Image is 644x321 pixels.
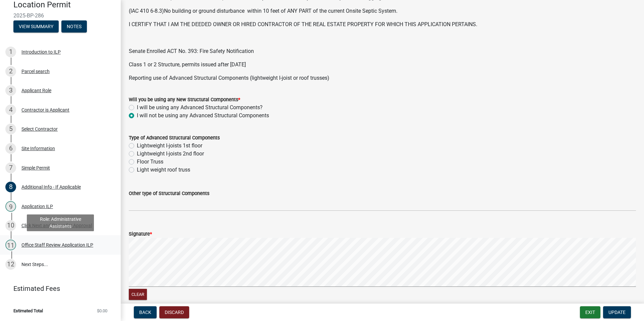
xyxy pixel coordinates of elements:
div: Click Next and Pause for Approval [21,223,92,228]
div: 11 [5,240,16,250]
label: Light weight roof truss [137,166,190,174]
div: Contractor is Applicant [21,108,69,112]
div: 9 [5,201,16,212]
span: Estimated Total [13,309,43,313]
label: Will you be using any New Structural Components [129,98,240,102]
div: 7 [5,163,16,173]
button: Back [134,306,157,318]
label: I will be using any Advanced Structural Components? [137,104,263,112]
div: Site Information [21,146,55,151]
div: Office Staff Review Application ILP [21,243,93,247]
button: Discard [159,306,189,318]
div: 1 [5,47,16,57]
label: Signature [129,232,152,237]
div: 10 [5,220,16,231]
button: Notes [61,20,87,33]
button: Update [603,306,631,318]
label: Other type of Structural Components [129,191,209,196]
label: Type of Advanced Structural Components [129,136,220,140]
span: Back [139,310,151,315]
div: 3 [5,85,16,96]
div: Parcel search [21,69,50,74]
div: Introduction to ILP [21,50,61,54]
p: Senate Enrolled ACT No. 393: Fire Safety Notification [129,47,636,55]
div: 8 [5,182,16,192]
label: I will not be using any Advanced Structural Components [137,112,269,120]
div: 12 [5,259,16,270]
label: Lightweight I-joists 1st floor [137,142,202,150]
div: Applicant Role [21,88,51,93]
div: 5 [5,124,16,134]
div: Simple Permit [21,166,50,170]
div: 2 [5,66,16,77]
p: Class 1 or 2 Structure, permits issued after [DATE] [129,61,636,69]
p: (IAC 410 6-8.3)No building or ground disturbance within 10 feet of ANY PART of the current Onsite... [129,7,636,15]
label: Floor Truss [137,158,163,166]
a: Estimated Fees [5,282,110,295]
div: 6 [5,143,16,154]
label: Lightweight I-joists 2nd floor [137,150,204,158]
span: 2025-BP-286 [13,12,107,19]
span: $0.00 [97,309,107,313]
button: View Summary [13,20,59,33]
button: Exit [580,306,600,318]
button: Clear [129,289,147,300]
div: Additional Info - If Applicable [21,185,81,189]
div: Application ILP [21,204,53,209]
p: I CERTIFY THAT I AM THE DEEDED OWNER OR HIRED CONTRACTOR OF THE REAL ESTATE PROPERTY FOR WHICH TH... [129,20,636,28]
p: Reporting use of Advanced Structural Components (lightweight I-joist or roof trusses) [129,74,636,82]
wm-modal-confirm: Summary [13,24,59,29]
span: Update [608,310,626,315]
div: 4 [5,105,16,115]
div: Select Contractor [21,127,58,131]
div: Role: Administrative Assistants [27,214,94,231]
wm-modal-confirm: Notes [61,24,87,29]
